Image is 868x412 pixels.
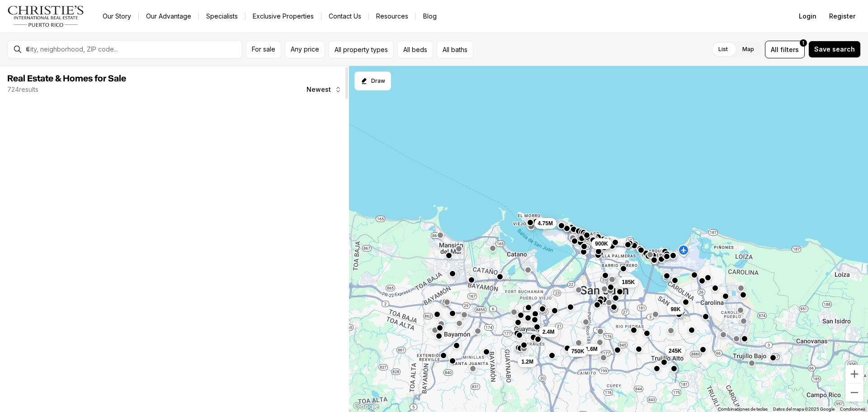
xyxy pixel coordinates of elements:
[539,327,558,337] button: 2.4M
[571,348,585,355] span: 750K
[622,279,635,286] span: 185K
[437,41,473,58] button: All baths
[568,346,588,357] button: 750K
[534,218,557,229] button: 4.75M
[670,306,680,313] span: 98K
[711,41,735,57] label: List
[585,346,598,353] span: 1.6M
[301,81,347,99] button: Newest
[538,220,553,227] span: 4.75M
[735,41,761,57] label: Map
[521,358,533,365] span: 1.2M
[7,5,85,27] img: logo
[780,45,799,54] span: filters
[285,41,325,58] button: Any price
[95,10,138,23] a: Our Story
[771,45,778,54] span: All
[669,347,682,355] span: 245K
[582,344,601,355] button: 1.6M
[199,10,245,23] a: Specialists
[329,41,394,58] button: All property types
[808,41,861,58] button: Save search
[765,41,805,58] button: Allfilters1
[591,238,612,249] button: 900K
[824,7,861,25] button: Register
[829,13,855,20] span: Register
[595,240,608,247] span: 900K
[793,7,822,25] button: Login
[799,13,816,20] span: Login
[7,86,38,93] p: 724 results
[252,46,275,53] span: For sale
[618,277,639,288] button: 185K
[307,86,331,93] span: Newest
[667,304,684,315] button: 98K
[814,46,855,53] span: Save search
[369,10,415,23] a: Resources
[291,46,319,53] span: Any price
[802,39,804,47] span: 1
[518,356,537,367] button: 1.2M
[7,74,126,83] span: Real Estate & Homes for Sale
[397,41,433,58] button: All beds
[321,10,368,23] button: Contact Us
[354,71,391,90] button: Start drawing
[416,10,444,23] a: Blog
[542,328,555,336] span: 2.4M
[246,41,281,58] button: For sale
[245,10,321,23] a: Exclusive Properties
[139,10,198,23] a: Our Advantage
[665,346,685,356] button: 245K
